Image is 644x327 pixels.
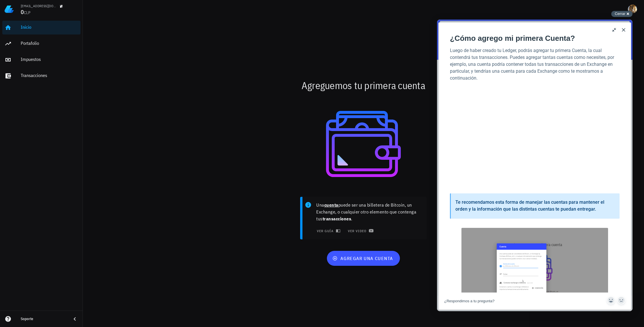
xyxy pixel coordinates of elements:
a: Transacciones [2,69,80,83]
span: Cerrar [615,11,625,16]
img: file-xBk4RoQVVD.gif [24,208,171,297]
div: Inicio [21,24,78,30]
a: Inicio [2,21,80,34]
button: agregar una cuenta [327,251,400,266]
div: Transacciones [21,73,78,78]
div: Soporte [21,317,67,321]
span: ¿Respondimos a tu pregunta? [7,279,57,284]
span: ver guía [316,228,339,233]
h1: ¿Cómo agrego mi primera Cuenta? [13,14,138,23]
img: LedgiFi [5,5,14,14]
div: Agreguemos tu primera cuenta [193,76,534,95]
b: transacciones [323,216,351,222]
div: Article feedback [1,273,194,290]
span: Image preview. Open larger image in dialog window. [24,208,171,297]
div: Portafolio [21,41,78,46]
button: Send feedback: No. For "¿Respondimos a tu pregunta?" [180,277,188,285]
span: ver video [347,228,372,233]
div: Impuestos [21,57,78,62]
span: CLP [24,10,30,15]
a: ver video [344,227,376,235]
div: avatar [628,5,637,14]
div: ¿Respondimos a tu pregunta? [7,279,170,284]
a: Impuestos [2,53,80,67]
button: ver guía [313,227,343,235]
a: Portafolio [2,37,80,51]
div: [EMAIL_ADDRESS][DOMAIN_NAME] [21,4,57,8]
span: 0 [21,8,24,16]
b: cuenta [324,202,338,208]
iframe: Help Scout Beacon - Live Chat, Contact Form, and Knowledge Base [437,20,632,311]
p: Te recomendamos esta forma de manejar las cuentas para mantener el orden y la información que las... [18,179,178,193]
div: ¿Cómo agrego mi primera Cuenta? [13,14,171,23]
button: Cerrar [611,11,632,17]
span: agregar una cuenta [333,255,393,261]
iframe: YouTube video player [13,69,183,164]
button: Send feedback: Sí. For "¿Respondimos a tu pregunta?" [170,277,178,285]
a: ¿Cómo agrego mi primera Cuenta?. Click to open in new window. [13,14,171,23]
p: Una puede ser una billetera de Bitcoin, un Exchange, o cualquier otro elemento que contenga tus . [316,201,422,222]
p: Luego de haber creado tu Ledger, podrás agregar tu primera Cuenta, la cual contendrá tus transacc... [13,28,183,62]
